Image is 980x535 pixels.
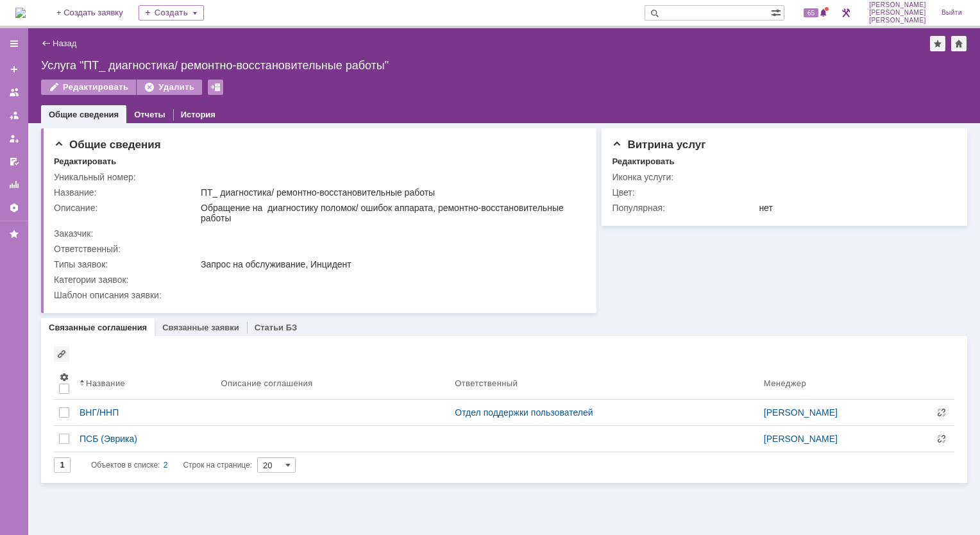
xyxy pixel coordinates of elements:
[764,378,806,388] div: Менеджер
[255,323,297,332] a: Статьи БЗ
[612,187,756,198] div: Цвет:
[54,187,198,198] div: Название:
[930,36,945,51] div: Добавить в избранное
[59,372,69,382] span: Настройки
[134,110,165,119] a: Отчеты
[764,434,838,444] a: [PERSON_NAME]
[139,5,204,21] div: Создать
[764,407,838,418] a: [PERSON_NAME]
[41,59,967,72] div: Услуга "ПТ_ диагностика/ ремонтно-восстановительные работы"
[869,1,926,9] span: [PERSON_NAME]
[54,346,69,362] div: Добавить связь
[450,367,759,400] th: Ответственный
[201,187,579,198] div: ПТ_ диагностика/ ремонтно-восстановительные работы
[4,128,24,149] a: Мои заявки
[54,139,161,151] span: Общие сведения
[54,244,198,254] div: Ответственный:
[4,59,24,80] a: Создать заявку
[869,17,926,24] span: [PERSON_NAME]
[74,426,216,452] a: ПСБ (Эврика)
[91,457,252,473] i: Строк на странице:
[759,367,934,400] th: Менеджер
[201,203,579,223] div: Обращение на диагностику поломок/ ошибок аппарата, ремонтно-восстановительные работы
[80,407,211,418] div: ВНГ/ННП
[936,407,947,418] span: Разорвать связь
[54,275,198,285] div: Категории заявок:
[54,172,198,182] div: Уникальный номер:
[49,110,119,119] a: Общие сведения
[951,36,967,51] div: Сделать домашней страницей
[91,461,160,470] span: Объектов в списке:
[208,80,223,95] div: Поместить в архив
[54,228,198,239] div: Заказчик:
[221,378,313,388] div: Описание соглашения
[936,434,947,444] span: Разорвать связь
[612,172,756,182] div: Иконка услуги:
[53,38,76,48] a: Назад
[455,407,593,418] a: Отдел поддержки пользователей
[4,198,24,218] a: Настройки
[201,259,579,269] div: Запрос на обслуживание, Инцидент
[804,8,818,17] span: 65
[869,9,926,17] span: [PERSON_NAME]
[162,323,239,332] a: Связанные заявки
[86,378,125,388] div: Название
[455,378,518,388] div: Ответственный
[74,400,216,425] a: ВНГ/ННП
[771,6,784,18] span: Расширенный поиск
[49,323,147,332] a: Связанные соглашения
[4,151,24,172] a: Мои согласования
[74,367,216,400] th: Название
[4,105,24,126] a: Заявки в моей ответственности
[54,203,198,213] div: Описание:
[612,203,756,213] div: Популярная:
[181,110,215,119] a: История
[4,82,24,103] a: Заявки на командах
[4,174,24,195] a: Отчеты
[612,139,705,151] span: Витрина услуг
[612,157,674,167] div: Редактировать
[54,157,116,167] div: Редактировать
[838,5,854,21] a: Перейти в интерфейс администратора
[164,457,168,473] div: 2
[54,290,581,300] div: Шаблон описания заявки:
[759,203,950,213] div: нет
[15,8,26,18] img: logo
[80,434,211,444] div: ПСБ (Эврика)
[54,259,198,269] div: Типы заявок:
[15,8,26,18] a: Перейти на домашнюю страницу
